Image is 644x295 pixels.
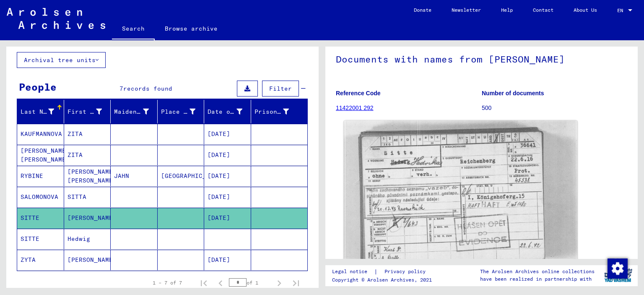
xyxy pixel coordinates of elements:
[208,107,242,116] div: Date of Birth
[336,90,381,97] b: Reference Code
[17,100,64,123] mat-header-cell: Last Name
[17,52,106,68] button: Archival tree units
[608,258,628,279] img: Change consent
[602,265,634,286] img: yv_logo.png
[17,187,64,207] mat-cell: SALOMONOVA
[271,274,288,291] button: Next page
[153,279,182,287] div: 1 – 7 of 7
[482,90,544,97] b: Number of documents
[204,145,251,165] mat-cell: [DATE]
[64,124,111,144] mat-cell: ZITA
[17,250,64,270] mat-cell: ZYTA
[17,145,64,165] mat-cell: [PERSON_NAME] [PERSON_NAME]
[204,166,251,186] mat-cell: [DATE]
[212,274,229,291] button: Previous page
[208,105,253,118] div: Date of Birth
[114,105,159,118] div: Maiden Name
[336,104,374,111] a: 11422001 292
[617,8,626,13] span: EN
[158,100,205,123] mat-header-cell: Place of Birth
[254,105,300,118] div: Prisoner #
[68,105,113,118] div: First Name
[17,124,64,144] mat-cell: KAUFMANNOVA
[111,100,158,123] mat-header-cell: Maiden Name
[332,267,374,276] a: Legal notice
[21,105,65,118] div: Last Name
[195,274,212,291] button: First page
[68,107,102,116] div: First Name
[204,187,251,207] mat-cell: [DATE]
[336,40,627,77] h1: Documents with names from [PERSON_NAME]
[332,276,436,284] p: Copyright © Arolsen Archives, 2021
[64,145,111,165] mat-cell: ZITA
[119,85,123,92] span: 7
[111,166,158,186] mat-cell: JAHN
[161,107,196,116] div: Place of Birth
[480,268,595,275] p: The Arolsen Archives online collections
[251,100,308,123] mat-header-cell: Prisoner #
[288,274,304,291] button: Last page
[229,279,271,287] div: of 1
[204,250,251,270] mat-cell: [DATE]
[344,120,578,277] img: 001.jpg
[64,250,111,270] mat-cell: [PERSON_NAME]
[64,208,111,228] mat-cell: [PERSON_NAME]
[64,187,111,207] mat-cell: SITTA
[17,166,64,186] mat-cell: RYBINE
[161,105,206,118] div: Place of Birth
[17,208,64,228] mat-cell: SITTE
[254,107,289,116] div: Prisoner #
[112,18,155,40] a: Search
[7,8,105,29] img: Arolsen_neg.svg
[332,267,436,276] div: |
[482,104,627,112] p: 500
[21,107,54,116] div: Last Name
[17,229,64,249] mat-cell: SITTE
[480,275,595,283] p: have been realized in partnership with
[64,229,111,249] mat-cell: Hedwig
[158,166,205,186] mat-cell: [GEOGRAPHIC_DATA]
[64,166,111,186] mat-cell: [PERSON_NAME] [PERSON_NAME]
[19,79,57,94] div: People
[378,267,436,276] a: Privacy policy
[262,81,299,97] button: Filter
[123,85,172,92] span: records found
[64,100,111,123] mat-header-cell: First Name
[204,124,251,144] mat-cell: [DATE]
[204,100,251,123] mat-header-cell: Date of Birth
[114,107,149,116] div: Maiden Name
[269,85,292,92] span: Filter
[155,18,228,39] a: Browse archive
[204,208,251,228] mat-cell: [DATE]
